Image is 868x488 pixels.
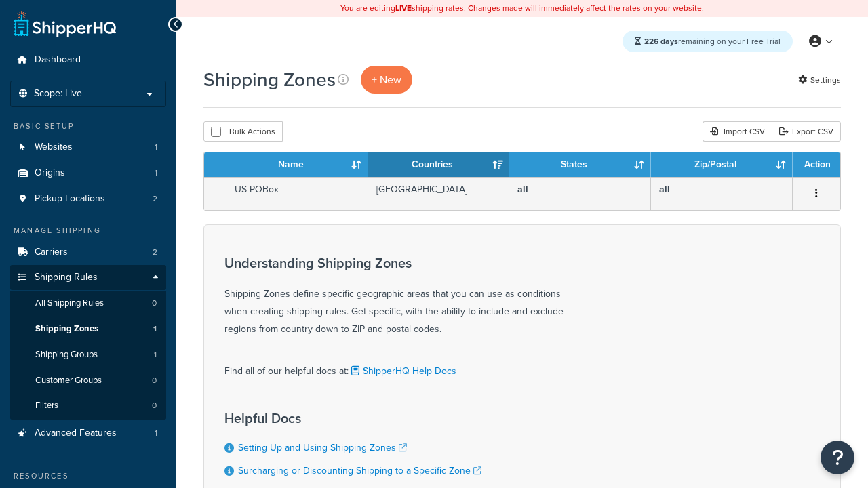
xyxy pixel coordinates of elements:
[203,121,283,142] button: Bulk Actions
[226,152,368,177] th: Name: activate to sort column ascending
[372,72,401,87] span: + New
[224,411,481,426] h3: Helpful Docs
[517,182,528,197] b: all
[35,54,81,66] span: Dashboard
[368,177,510,210] td: [GEOGRAPHIC_DATA]
[10,393,166,418] a: Filters 0
[224,256,564,338] div: Shipping Zones define specific geographic areas that you can use as conditions when creating ship...
[10,291,166,316] a: All Shipping Rules 0
[10,225,166,237] div: Manage Shipping
[35,323,98,335] span: Shipping Zones
[152,298,157,309] span: 0
[154,349,157,361] span: 1
[155,142,157,153] span: 1
[153,247,157,258] span: 2
[10,368,166,393] li: Customer Groups
[153,193,157,205] span: 2
[14,10,116,37] a: ShipperHQ Home
[623,30,793,52] div: remaining on your Free Trial
[10,186,166,211] li: Pickup Locations
[10,317,166,342] a: Shipping Zones 1
[152,375,157,386] span: 0
[35,193,105,205] span: Pickup Locations
[35,375,102,386] span: Customer Groups
[35,428,117,439] span: Advanced Features
[821,441,854,474] button: Open Resource Center
[238,464,481,478] a: Surcharging or Discounting Shipping to a Specific Zone
[395,2,412,14] b: LIVE
[772,121,841,142] a: Export CSV
[35,272,98,283] span: Shipping Rules
[10,161,166,186] li: Origins
[10,121,166,132] div: Basic Setup
[155,167,157,179] span: 1
[10,421,166,446] a: Advanced Features 1
[35,247,68,258] span: Carriers
[509,152,651,177] th: States: activate to sort column ascending
[798,70,841,89] a: Settings
[10,265,166,290] a: Shipping Rules
[10,470,166,482] div: Resources
[10,421,166,446] li: Advanced Features
[10,47,166,73] a: Dashboard
[152,400,157,411] span: 0
[34,88,82,100] span: Scope: Live
[35,167,65,179] span: Origins
[35,142,73,153] span: Websites
[644,35,678,47] strong: 226 days
[10,265,166,420] li: Shipping Rules
[10,161,166,186] a: Origins 1
[703,121,772,142] div: Import CSV
[10,240,166,265] li: Carriers
[793,152,840,177] th: Action
[10,393,166,418] li: Filters
[10,317,166,342] li: Shipping Zones
[349,364,456,378] a: ShipperHQ Help Docs
[10,291,166,316] li: All Shipping Rules
[10,368,166,393] a: Customer Groups 0
[35,349,98,361] span: Shipping Groups
[224,352,564,380] div: Find all of our helpful docs at:
[10,186,166,211] a: Pickup Locations 2
[35,298,104,309] span: All Shipping Rules
[10,135,166,160] li: Websites
[361,66,412,94] a: + New
[226,177,368,210] td: US POBox
[10,135,166,160] a: Websites 1
[10,342,166,367] li: Shipping Groups
[10,240,166,265] a: Carriers 2
[224,256,564,270] h3: Understanding Shipping Zones
[659,182,670,197] b: all
[153,323,157,335] span: 1
[10,342,166,367] a: Shipping Groups 1
[238,441,407,455] a: Setting Up and Using Shipping Zones
[35,400,58,411] span: Filters
[155,428,157,439] span: 1
[368,152,510,177] th: Countries: activate to sort column ascending
[203,66,336,93] h1: Shipping Zones
[651,152,793,177] th: Zip/Postal: activate to sort column ascending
